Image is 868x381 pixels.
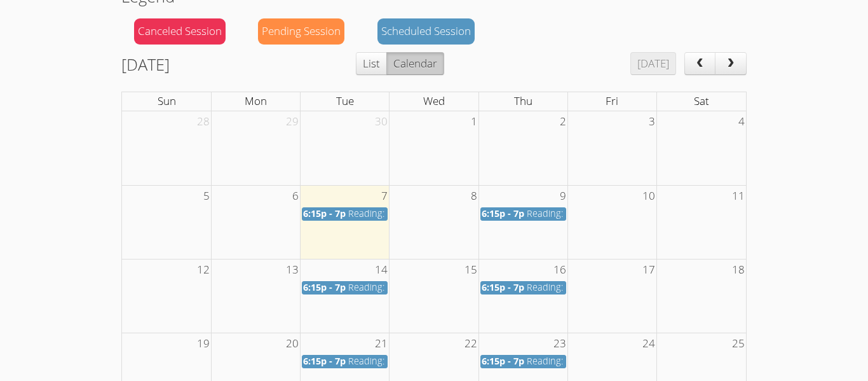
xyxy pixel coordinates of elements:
[731,260,746,281] span: 18
[196,260,211,281] span: 12
[559,111,567,132] span: 2
[303,355,346,367] span: 6:15p - 7p
[348,207,430,219] span: Reading: 3rd Grade
[552,333,567,354] span: 23
[336,94,354,108] span: Tue
[514,94,532,108] span: Thu
[291,186,300,207] span: 6
[285,111,300,132] span: 29
[285,333,300,354] span: 20
[202,186,211,207] span: 5
[348,281,430,293] span: Reading: 3rd Grade
[630,52,676,75] button: [DATE]
[463,333,478,354] span: 22
[482,207,524,219] span: 6:15p - 7p
[302,207,388,221] a: 6:15p - 7p Reading: 3rd Grade
[480,281,566,294] a: 6:15p - 7p Reading: 3rd Grade
[559,186,567,207] span: 9
[196,333,211,354] span: 19
[641,186,656,207] span: 10
[480,207,566,221] a: 6:15p - 7p Reading: 3rd Grade
[527,207,609,219] span: Reading: 3rd Grade
[121,52,170,76] h2: [DATE]
[606,94,618,108] span: Fri
[245,94,267,108] span: Mon
[374,333,389,354] span: 21
[134,18,226,45] div: Canceled Session
[641,333,656,354] span: 24
[684,52,716,75] button: prev
[423,94,445,108] span: Wed
[285,260,300,281] span: 13
[348,355,430,367] span: Reading: 3rd Grade
[374,260,389,281] span: 14
[463,260,478,281] span: 15
[380,186,389,207] span: 7
[196,111,211,132] span: 28
[158,94,176,108] span: Sun
[302,281,388,294] a: 6:15p - 7p Reading: 3rd Grade
[731,333,746,354] span: 25
[377,18,475,45] div: Scheduled Session
[648,111,656,132] span: 3
[731,186,746,207] span: 11
[386,52,444,75] button: Calendar
[303,281,346,293] span: 6:15p - 7p
[527,355,609,367] span: Reading: 3rd Grade
[258,18,344,45] div: Pending Session
[527,281,609,293] span: Reading: 3rd Grade
[552,260,567,281] span: 16
[356,52,387,75] button: List
[374,111,389,132] span: 30
[470,111,478,132] span: 1
[480,355,566,368] a: 6:15p - 7p Reading: 3rd Grade
[470,186,478,207] span: 8
[482,281,524,293] span: 6:15p - 7p
[302,355,388,368] a: 6:15p - 7p Reading: 3rd Grade
[303,207,346,219] span: 6:15p - 7p
[737,111,746,132] span: 4
[694,94,709,108] span: Sat
[715,52,747,75] button: next
[641,260,656,281] span: 17
[482,355,524,367] span: 6:15p - 7p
